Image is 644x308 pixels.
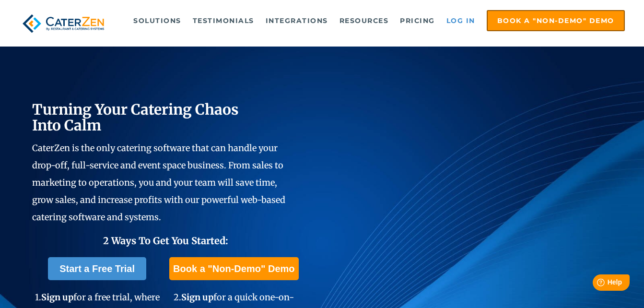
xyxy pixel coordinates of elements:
[123,10,625,31] div: Navigation Menu
[32,142,285,223] span: CaterZen is the only catering software that can handle your drop-off, full-service and event spac...
[129,11,186,30] a: Solutions
[335,11,394,30] a: Resources
[487,10,625,31] a: Book a "Non-Demo" Demo
[559,271,633,297] iframe: Help widget launcher
[261,11,333,30] a: Integrations
[181,292,213,303] span: Sign up
[41,292,73,303] span: Sign up
[169,257,298,280] a: Book a "Non-Demo" Demo
[32,100,239,134] span: Turning Your Catering Chaos Into Calm
[395,11,440,30] a: Pricing
[188,11,259,30] a: Testimonials
[48,257,146,280] a: Start a Free Trial
[19,10,107,37] img: caterzen
[103,235,228,247] span: 2 Ways To Get You Started:
[442,11,480,30] a: Log in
